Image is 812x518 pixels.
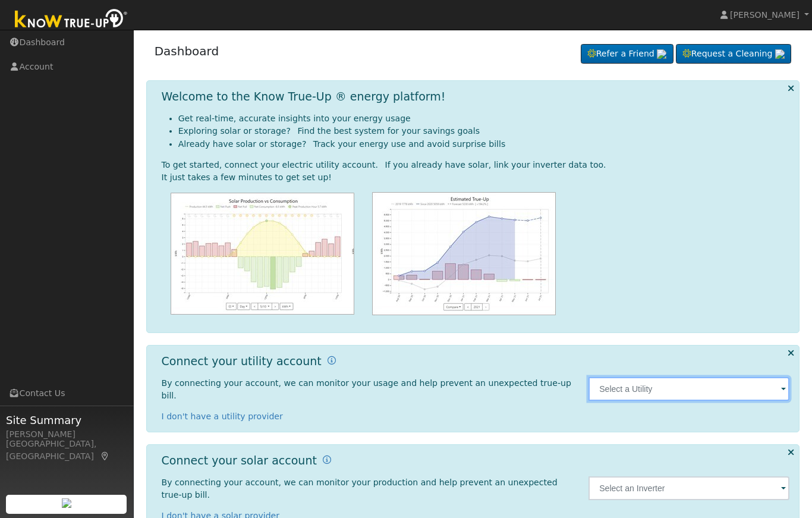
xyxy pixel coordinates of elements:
span: By connecting your account, we can monitor your usage and help prevent an unexpected true-up bill. [162,378,571,400]
a: Refer a Friend [581,44,673,64]
li: Exploring solar or storage? Find the best system for your savings goals [178,125,790,137]
a: Request a Cleaning [676,44,791,64]
div: To get started, connect your electric utility account. If you already have solar, link your inver... [162,159,790,171]
img: retrieve [657,49,666,59]
div: [PERSON_NAME] [6,428,127,441]
img: Know True-Up [9,7,134,33]
span: [PERSON_NAME] [730,10,800,20]
a: Map [100,451,111,461]
h1: Connect your solar account [162,454,317,467]
img: retrieve [775,49,785,59]
span: Site Summary [6,412,127,428]
li: Get real-time, accurate insights into your energy usage [178,112,790,125]
a: I don't have a utility provider [162,412,283,421]
input: Select an Inverter [588,476,789,500]
h1: Welcome to the Know True-Up ® energy platform! [162,90,446,103]
img: retrieve [62,498,71,508]
div: [GEOGRAPHIC_DATA], [GEOGRAPHIC_DATA] [6,438,127,463]
input: Select a Utility [588,377,789,401]
span: By connecting your account, we can monitor your production and help prevent an unexpected true-up... [162,478,558,500]
h1: Connect your utility account [162,354,322,368]
div: It just takes a few minutes to get set up! [162,171,790,184]
a: Dashboard [155,44,219,58]
li: Already have solar or storage? Track your energy use and avoid surprise bills [178,138,790,150]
